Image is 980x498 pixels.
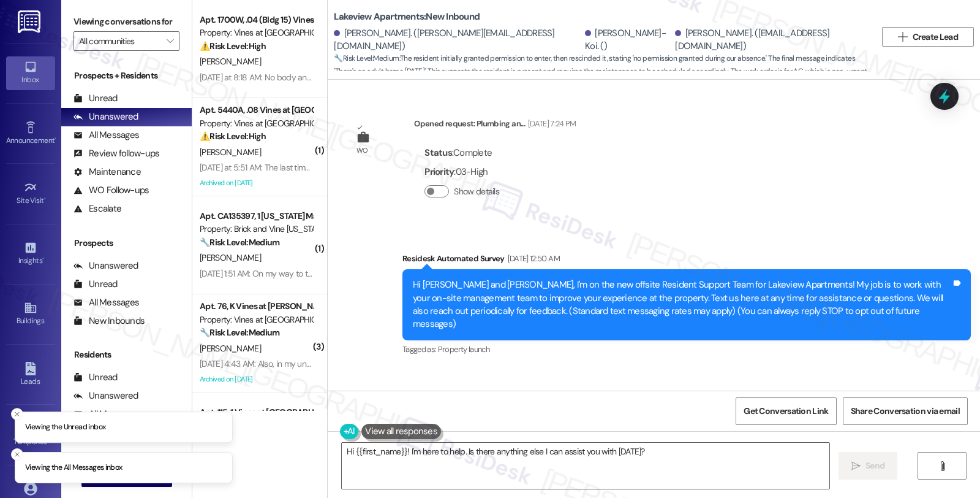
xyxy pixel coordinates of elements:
div: Property: Vines at [GEOGRAPHIC_DATA] [200,313,313,326]
span: [PERSON_NAME] [200,343,261,354]
div: [PERSON_NAME]. ([EMAIL_ADDRESS][DOMAIN_NAME]) [675,27,867,53]
div: Apt. 115, 1 Vines at [GEOGRAPHIC_DATA] [200,406,313,419]
div: Property: Vines at [GEOGRAPHIC_DATA] [200,117,313,130]
div: : Complete [424,144,504,163]
button: Send [839,452,898,480]
b: Priority [424,166,454,178]
div: Maintenance [73,166,141,178]
div: Unread [73,278,118,291]
div: [DATE] 4:43 AM: Also, in my understanding, rental insurance is now a part of package for my apart... [200,358,888,369]
div: Property: Vines at [GEOGRAPHIC_DATA] [200,26,313,39]
label: Viewing conversations for [73,12,179,31]
div: WO [356,144,368,157]
div: [DATE] 1:51 AM: On my way to the bank now will be paying my rent [DATE] Thanks [200,268,486,279]
div: Prospects [61,237,192,250]
div: Hi [PERSON_NAME] and [PERSON_NAME], I'm on the new offsite Resident Support Team for Lakeview Apa... [413,278,951,331]
input: All communities [79,31,160,51]
i:  [898,32,907,42]
div: Apt. 5440A, .08 Vines at [GEOGRAPHIC_DATA] [200,104,313,117]
button: Create Lead [882,27,974,47]
span: • [42,255,44,263]
button: Close toast [11,448,23,461]
strong: 🔧 Risk Level: Medium [200,327,279,338]
span: Property launch [438,344,489,354]
a: Buildings [6,297,55,331]
span: Get Conversation Link [744,405,828,418]
div: Prospects + Residents [61,69,192,82]
div: [DATE] at 8:18 AM: No body answer [200,72,324,83]
b: Status [424,147,452,159]
textarea: Hi {{first_name}}! I'm here to help. Is there anything else I can assist you with [DATE]? [342,443,829,489]
button: Get Conversation Link [736,397,836,425]
div: Property: Brick and Vine [US_STATE] [200,223,313,236]
strong: 🔧 Risk Level: Medium [334,53,399,63]
a: Templates • [6,418,55,451]
div: Tagged as: [402,340,971,358]
span: Share Conversation via email [851,405,960,418]
div: New Inbounds [73,315,145,328]
div: Review follow-ups [73,147,159,160]
span: : The resident initially granted permission to enter, then rescinded it, stating 'no permission g... [334,52,876,91]
div: Apt. CA135397, 1 [US_STATE] Market [200,210,313,223]
div: All Messages [73,296,139,309]
div: [DATE] 12:50 AM [505,252,560,265]
div: All Messages [73,129,139,142]
div: Residents [61,348,192,361]
div: Escalate [73,202,121,215]
a: Site Visit • [6,177,55,210]
div: [PERSON_NAME]-Koi. () [585,27,672,53]
div: Apt. 1700W, .04 (Bldg 15) Vines at [GEOGRAPHIC_DATA] [200,13,313,26]
strong: 🔧 Risk Level: Medium [200,237,279,248]
div: [PERSON_NAME]. ([PERSON_NAME][EMAIL_ADDRESS][DOMAIN_NAME]) [334,27,582,53]
label: Show details [454,185,499,198]
div: Unread [73,92,118,105]
button: Share Conversation via email [843,397,968,425]
span: • [44,194,46,203]
a: Leads [6,358,55,391]
div: Unread [73,371,118,384]
span: • [55,134,56,143]
div: WO Follow-ups [73,184,149,197]
span: [PERSON_NAME] [200,252,261,263]
div: Unanswered [73,110,138,123]
span: Send [865,459,884,472]
img: ResiDesk Logo [18,10,43,33]
i:  [167,36,173,46]
div: [DATE] 7:24 PM [525,117,576,130]
div: Opened request: Plumbing an... [414,117,576,134]
button: Close toast [11,408,23,420]
span: [PERSON_NAME] [200,147,261,158]
a: Insights • [6,237,55,270]
div: Residesk Automated Survey [402,252,971,269]
span: [PERSON_NAME] [200,56,261,67]
strong: ⚠️ Risk Level: High [200,40,266,52]
span: Create Lead [913,31,958,44]
i:  [851,461,861,471]
a: Inbox [6,56,55,90]
div: Unanswered [73,389,138,402]
strong: ⚠️ Risk Level: High [200,131,266,142]
div: : 03-High [424,163,504,182]
p: Viewing the Unread inbox [25,422,105,433]
div: Unanswered [73,259,138,272]
div: Archived on [DATE] [198,372,314,387]
div: Apt. 76, K Vines at [PERSON_NAME] [200,300,313,313]
i:  [938,461,947,471]
p: Viewing the All Messages inbox [25,462,123,473]
div: Archived on [DATE] [198,175,314,191]
b: Lakeview Apartments: New Inbound [334,10,480,23]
